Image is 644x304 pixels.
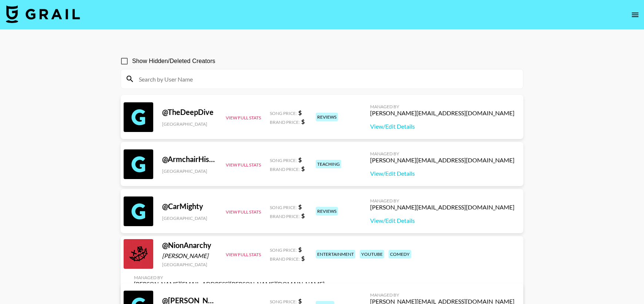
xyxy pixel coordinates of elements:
[270,110,297,116] span: Song Price:
[301,212,305,219] strong: $
[162,262,217,267] div: [GEOGRAPHIC_DATA]
[226,115,261,120] button: View Full Stats
[134,280,325,288] div: [PERSON_NAME][EMAIL_ADDRESS][PERSON_NAME][DOMAIN_NAME]
[162,202,217,211] div: @ CarMighty
[162,108,217,117] div: @ TheDeepDive
[316,207,338,215] div: reviews
[316,113,338,121] div: reviews
[301,165,305,172] strong: $
[6,5,80,23] img: Grail Talent
[298,156,302,163] strong: $
[301,255,305,262] strong: $
[162,241,217,250] div: @ NionAnarchy
[370,151,514,156] div: Managed By
[370,109,514,117] div: [PERSON_NAME][EMAIL_ADDRESS][DOMAIN_NAME]
[370,104,514,109] div: Managed By
[298,109,302,116] strong: $
[270,214,300,219] span: Brand Price:
[298,246,302,253] strong: $
[162,121,217,127] div: [GEOGRAPHIC_DATA]
[316,160,341,168] div: teaching
[270,166,300,172] span: Brand Price:
[316,250,355,258] div: entertainment
[370,217,514,224] a: View/Edit Details
[370,156,514,164] div: [PERSON_NAME][EMAIL_ADDRESS][DOMAIN_NAME]
[270,158,297,163] span: Song Price:
[370,170,514,177] a: View/Edit Details
[162,168,217,174] div: [GEOGRAPHIC_DATA]
[162,252,217,260] div: [PERSON_NAME]
[134,73,519,85] input: Search by User Name
[162,215,217,221] div: [GEOGRAPHIC_DATA]
[162,155,217,164] div: @ ArmchairHistorian
[226,162,261,168] button: View Full Stats
[370,204,514,211] div: [PERSON_NAME][EMAIL_ADDRESS][DOMAIN_NAME]
[270,256,300,262] span: Brand Price:
[226,209,261,215] button: View Full Stats
[628,7,643,22] button: open drawer
[270,119,300,125] span: Brand Price:
[370,292,514,298] div: Managed By
[360,250,384,258] div: youtube
[389,250,411,258] div: comedy
[301,118,305,125] strong: $
[270,247,297,253] span: Song Price:
[134,275,325,280] div: Managed By
[226,252,261,257] button: View Full Stats
[298,203,302,210] strong: $
[370,198,514,204] div: Managed By
[270,205,297,210] span: Song Price:
[132,57,215,66] span: Show Hidden/Deleted Creators
[370,123,514,130] a: View/Edit Details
